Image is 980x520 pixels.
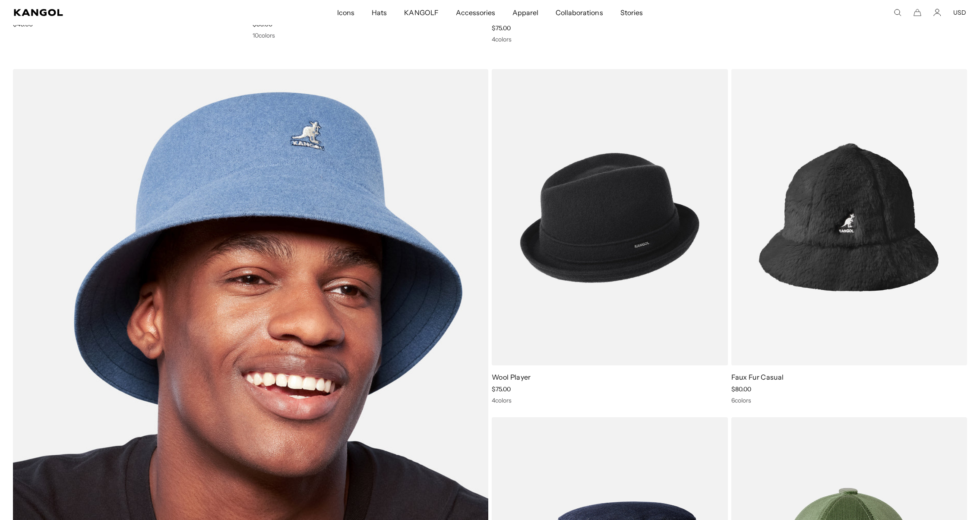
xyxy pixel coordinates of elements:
div: 4 colors [492,35,967,43]
button: USD [953,9,966,16]
a: Account [933,9,941,16]
span: $75.00 [492,24,511,32]
img: Faux Fur Casual [731,69,967,365]
button: Cart [914,9,921,16]
div: 10 colors [253,32,489,39]
span: $75.00 [492,385,511,393]
summary: Search here [894,9,901,16]
div: 6 colors [731,396,967,404]
span: $80.00 [731,385,751,393]
a: Kangol [14,9,224,16]
img: Wool Player [492,69,728,365]
a: Faux Fur Casual [731,373,784,381]
div: 4 colors [492,396,728,404]
a: Wool Player [492,373,531,381]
